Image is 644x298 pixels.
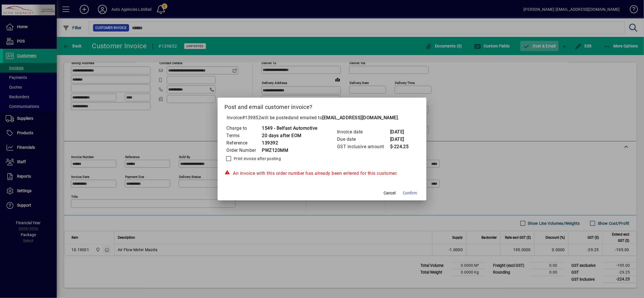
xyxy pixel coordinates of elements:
[226,132,262,139] td: Terms
[384,190,395,196] span: Cancel
[262,147,317,154] td: PWZ120MM
[337,143,390,150] td: GST inclusive amount
[337,136,390,143] td: Due date
[262,132,317,139] td: 20 days after EOM
[390,143,413,150] td: $-224.25
[322,115,398,120] b: [EMAIL_ADDRESS][DOMAIN_NAME]
[390,136,413,143] td: [DATE]
[224,170,420,177] div: An invoice with this order number has already been entered for this customer.
[262,125,317,132] td: 1549 - Belfast Automotive
[226,125,262,132] td: Charge to
[226,139,262,147] td: Reference
[401,188,420,198] button: Confirm
[390,128,413,136] td: [DATE]
[224,114,420,121] p: Invoice will be posted .
[291,115,398,120] span: and emailed to
[403,190,417,196] span: Confirm
[242,115,261,120] span: #139852
[233,156,281,161] label: Print invoice after posting
[337,128,390,136] td: Invoice date
[380,188,399,198] button: Cancel
[226,147,262,154] td: Order Number
[218,98,426,114] h2: Post and email customer invoice?
[262,139,317,147] td: 139392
